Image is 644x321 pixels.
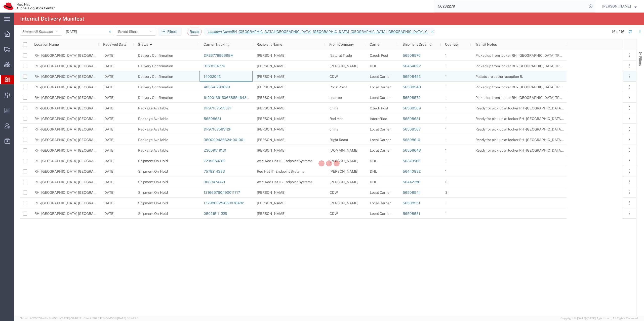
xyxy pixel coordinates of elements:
span: Server: 2025.17.0-a2fc8bd50ba [20,317,81,320]
img: logo [4,3,55,10]
span: Client: 2025.17.0-5dd568f [84,317,138,320]
span: [DATE] 08:48:17 [61,317,81,320]
span: Eva Ruzickova [602,4,631,9]
input: Search for shipment number, reference number [434,0,587,12]
button: [PERSON_NAME] [602,3,637,9]
span: Copyright © [DATE]-[DATE] Agistix Inc., All Rights Reserved [560,316,638,320]
span: [DATE] 08:44:20 [117,317,138,320]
